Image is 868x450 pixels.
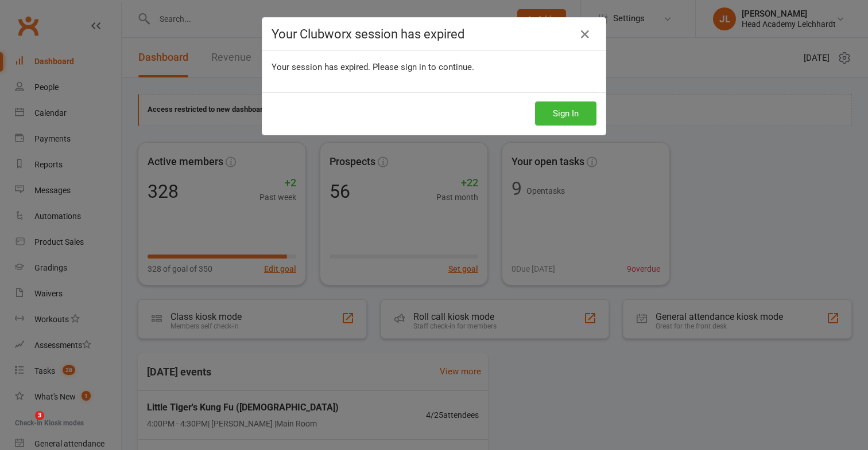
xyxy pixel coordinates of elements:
button: Sign In [535,101,596,126]
h4: Your Clubworx session has expired [272,27,596,41]
span: Your session has expired. Please sign in to continue. [272,62,474,72]
a: Close [576,25,594,44]
span: 3 [35,411,44,420]
iframe: Intercom live chat [11,411,39,439]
